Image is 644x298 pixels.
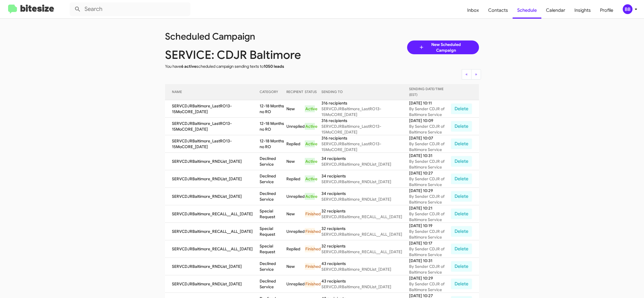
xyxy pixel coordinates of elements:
[570,2,595,19] a: Insights
[260,258,286,275] td: Declined Service
[451,138,472,149] button: Delete
[623,4,632,14] div: BB
[260,205,286,223] td: Special Request
[286,205,305,223] td: New
[409,275,451,281] div: [DATE] 10:29
[513,2,541,19] a: Schedule
[165,118,260,135] td: SERVCDJRBaltimore_LastRO13-15MoCORE_[DATE]
[409,223,451,229] div: [DATE] 10:19
[286,84,305,100] th: RECIPIENT
[451,156,472,167] button: Delete
[260,100,286,118] td: 12-18 Months no RO
[321,84,409,100] th: SENDING TO
[451,121,472,132] button: Delete
[305,158,315,165] div: Active
[409,123,451,135] div: By Sender CDJR of Baltimore Service
[321,261,409,266] div: 43 recipients
[409,205,451,211] div: [DATE] 10:21
[305,84,321,100] th: STATUS
[286,258,305,275] td: New
[305,245,315,252] div: Finished
[70,2,190,16] input: Search
[475,71,477,77] span: »
[286,223,305,240] td: Unreplied
[409,153,451,158] div: [DATE] 10:31
[321,266,409,272] div: SERVCDJRBaltimore_RNDList_[DATE]
[305,123,315,130] div: Active
[305,140,315,147] div: Active
[595,2,618,19] span: Profile
[305,175,315,182] div: Active
[321,284,409,290] div: SERVCDJRBaltimore_RNDList_[DATE]
[462,69,471,80] button: Previous
[161,63,326,69] div: You have scheduled campaign sending texts to
[165,205,260,223] td: SERVCDJRBaltimore_RECALL__ALL_[DATE]
[409,246,451,258] div: By Sender CDJR of Baltimore Service
[260,135,286,153] td: 12-18 Months no RO
[165,100,260,118] td: SERVCDJRBaltimore_LastRO13-15MoCORE_[DATE]
[286,153,305,170] td: New
[286,100,305,118] td: New
[409,188,451,193] div: [DATE] 10:29
[260,170,286,188] td: Declined Service
[165,275,260,293] td: SERVCDJRBaltimore_RNDList_[DATE]
[321,123,409,135] div: SERVCDJRBaltimore_LastRO13-15MoCORE_[DATE]
[409,240,451,246] div: [DATE] 10:17
[286,188,305,205] td: Unreplied
[286,135,305,153] td: Replied
[321,214,409,220] div: SERVCDJRBaltimore_RECALL__ALL_[DATE]
[321,173,409,179] div: 34 recipients
[286,240,305,258] td: Replied
[260,188,286,205] td: Declined Service
[321,156,409,161] div: 34 recipients
[409,176,451,187] div: By Sender CDJR of Baltimore Service
[165,188,260,205] td: SERVCDJRBaltimore_RNDList_[DATE]
[484,2,513,19] span: Contacts
[165,84,260,100] th: NAME
[409,141,451,152] div: By Sender CDJR of Baltimore Service
[165,135,260,153] td: SERVCDJRBaltimore_LastRO13-15MoCORE_[DATE]
[161,52,326,58] div: SERVICE: CDJR Baltimore
[321,249,409,255] div: SERVCDJRBaltimore_RECALL__ALL_[DATE]
[260,84,286,100] th: CATEGORY
[321,179,409,185] div: SERVCDJRBaltimore_RNDList_[DATE]
[321,208,409,214] div: 32 recipients
[305,263,315,270] div: Finished
[321,118,409,123] div: 316 recipients
[409,281,451,293] div: By Sender CDJR of Baltimore Service
[286,170,305,188] td: Replied
[321,226,409,231] div: 32 recipients
[165,240,260,258] td: SERVCDJRBaltimore_RECALL__ALL_[DATE]
[451,243,472,254] button: Delete
[451,226,472,237] button: Delete
[541,2,570,19] a: Calendar
[161,34,326,39] div: Scheduled Campaign
[305,210,315,217] div: Finished
[260,118,286,135] td: 12-18 Months no RO
[471,69,481,80] button: Next
[463,2,484,19] a: Inbox
[321,231,409,237] div: SERVCDJRBaltimore_RECALL__ALL_[DATE]
[260,153,286,170] td: Declined Service
[321,141,409,152] div: SERVCDJRBaltimore_LastRO13-15MoCORE_[DATE]
[451,103,472,114] button: Delete
[321,161,409,167] div: SERVCDJRBaltimore_RNDList_[DATE]
[321,191,409,196] div: 34 recipients
[305,105,315,112] div: Active
[286,118,305,135] td: Unreplied
[286,275,305,293] td: Unreplied
[321,196,409,202] div: SERVCDJRBaltimore_RNDList_[DATE]
[165,153,260,170] td: SERVCDJRBaltimore_RNDList_[DATE]
[409,106,451,117] div: By Sender CDJR of Baltimore Service
[451,208,472,219] button: Delete
[321,135,409,141] div: 316 recipients
[618,4,638,14] button: BB
[409,193,451,205] div: By Sender CDJR of Baltimore Service
[165,223,260,240] td: SERVCDJRBaltimore_RECALL__ALL_[DATE]
[409,211,451,222] div: By Sender CDJR of Baltimore Service
[409,258,451,264] div: [DATE] 10:31
[451,261,472,272] button: Delete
